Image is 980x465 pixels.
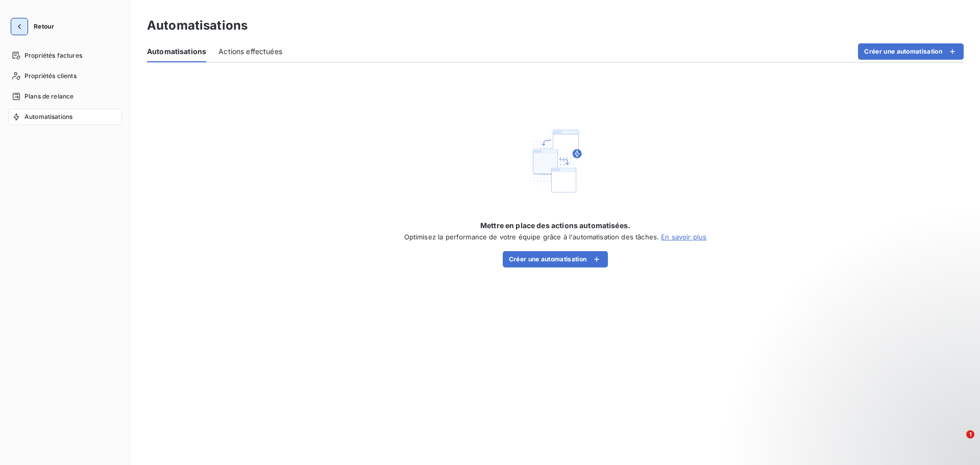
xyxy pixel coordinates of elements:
[24,71,77,81] span: Propriétés clients
[8,88,122,105] a: Plans de relance
[776,366,980,437] iframe: Intercom notifications message
[147,16,248,35] h3: Automatisations
[24,112,72,121] span: Automatisations
[8,109,122,125] a: Automatisations
[34,23,54,30] span: Retour
[945,430,970,455] iframe: Intercom live chat
[24,92,73,101] span: Plans de relance
[523,129,588,194] img: Empty state
[404,233,659,241] span: Optimisez la performance de votre équipe grâce à l'automatisation des tâches.
[503,251,608,267] button: Créer une automatisation
[480,221,630,231] span: Mettre en place des actions automatisées.
[8,47,122,64] a: Propriétés factures
[858,43,964,60] button: Créer une automatisation
[218,46,282,57] span: Actions effectuées
[24,51,82,60] span: Propriétés factures
[147,46,206,57] span: Automatisations
[8,18,62,35] button: Retour
[8,68,122,84] a: Propriétés clients
[661,233,706,241] a: En savoir plus
[966,430,974,438] span: 1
